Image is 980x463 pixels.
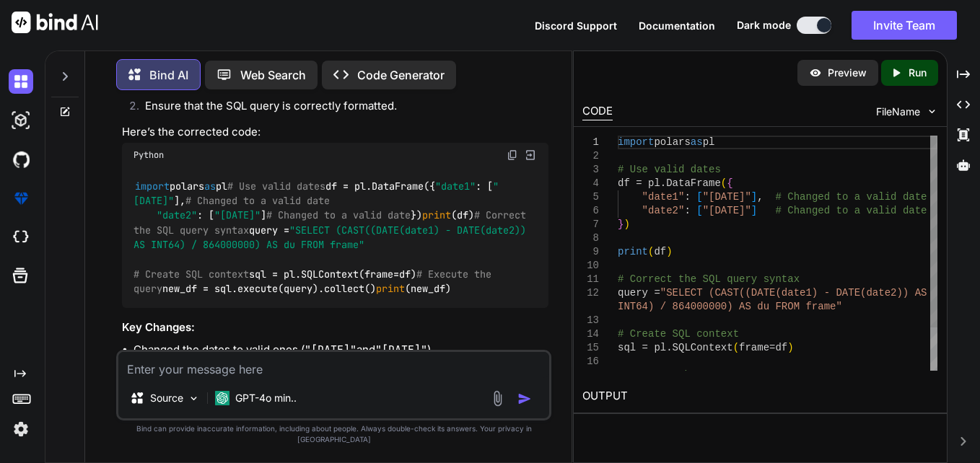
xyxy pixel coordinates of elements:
span: # Changed to a valid date [266,209,411,222]
span: ( [733,342,739,353]
span: "SELECT (CAST((DATE(date1) - DATE(date2)) AS [660,287,927,299]
li: Changed the dates to valid ones ( and ). [134,342,548,358]
span: Documentation [639,19,715,32]
img: premium [9,186,33,211]
div: 6 [582,204,599,218]
span: # Use valid dates [618,164,721,175]
p: Source [150,391,183,405]
span: FileName [876,105,920,119]
li: Ensure that the SQL query is correctly formatted. [134,98,548,118]
span: "[DATE]" [214,209,261,222]
span: # Changed to a valid date [776,205,927,216]
span: # Create SQL context [134,268,249,281]
div: 1 [582,136,599,149]
div: 4 [582,177,599,190]
div: 3 [582,163,599,177]
span: ( [648,246,654,257]
div: 11 [582,273,599,286]
span: polars [655,136,691,148]
img: Bind AI [12,12,98,33]
img: preview [809,66,822,79]
div: 14 [582,327,599,341]
span: # Execute the query [618,369,733,381]
p: Bind can provide inaccurate information, including about people. Always double-check its answers.... [116,423,551,445]
span: print [618,246,648,257]
span: # Execute the query [134,268,497,295]
img: GPT-4o mini [215,391,229,405]
span: "date2" [157,209,197,222]
span: import [618,136,654,148]
span: frame=df [739,342,787,353]
div: 13 [582,314,599,327]
span: ) [788,342,794,353]
div: CODE [582,103,613,120]
div: 7 [582,218,599,231]
p: Code Generator [357,66,445,84]
div: 15 [582,341,599,355]
span: query = [618,287,660,299]
code: "[DATE]" [375,343,427,357]
span: : [685,191,691,203]
span: [ [697,205,703,216]
code: polars pl df = pl.DataFrame({ : [ ], : [ ] }) (df) query = sql = pl.SQLContext(frame=df) new_df =... [134,179,532,296]
span: "[DATE]" [134,180,498,207]
p: Here’s the corrected code: [122,124,548,141]
span: as [691,136,703,148]
span: "date1" [435,180,476,193]
div: 2 [582,149,599,163]
img: copy [507,149,518,161]
span: "[DATE]" [703,191,751,203]
span: ) [624,219,630,230]
p: Web Search [240,66,306,84]
span: Discord Support [535,19,617,32]
span: # Changed to a valid date [185,194,330,207]
img: darkChat [9,69,33,94]
span: "date2" [642,205,685,216]
span: "[DATE]" [703,205,751,216]
p: Run [909,66,927,80]
code: "[DATE]" [305,343,356,357]
img: cloudideIcon [9,225,33,250]
span: Dark mode [737,18,791,32]
div: 16 [582,355,599,369]
div: 17 [582,369,599,382]
span: : [685,205,691,216]
span: # Create SQL context [618,328,739,340]
span: "SELECT (CAST((DATE(date1) - DATE(date2)) AS INT64) / 864000000) AS du FROM frame" [134,224,532,251]
span: print [376,283,405,296]
span: ] [751,205,757,216]
span: ] [751,191,757,203]
span: import [135,180,170,193]
span: ( [721,177,727,189]
span: [ [697,191,703,203]
span: , [758,191,764,203]
div: 9 [582,245,599,259]
img: attachment [489,390,506,407]
span: { [727,177,733,189]
h3: Key Changes: [122,319,548,336]
img: githubDark [9,147,33,172]
p: Preview [828,66,867,80]
div: 5 [582,190,599,204]
span: pl [703,136,715,148]
span: Python [134,149,164,161]
div: 12 [582,286,599,300]
img: Open in Browser [524,149,537,162]
span: # Changed to a valid date [776,191,927,203]
button: Documentation [639,18,715,33]
span: # Correct the SQL query syntax [618,273,800,285]
h2: OUTPUT [574,379,946,413]
p: Bind AI [149,66,188,84]
span: ) [667,246,673,257]
span: df [655,246,667,257]
button: Invite Team [852,11,957,40]
span: } [618,219,624,230]
div: 10 [582,259,599,273]
span: as [204,180,216,193]
span: INT64) / 864000000) AS du FROM frame" [618,301,842,312]
span: print [422,209,451,222]
div: 8 [582,231,599,245]
img: Pick Models [188,392,200,405]
span: # Use valid dates [227,180,325,193]
p: GPT-4o min.. [235,391,297,405]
